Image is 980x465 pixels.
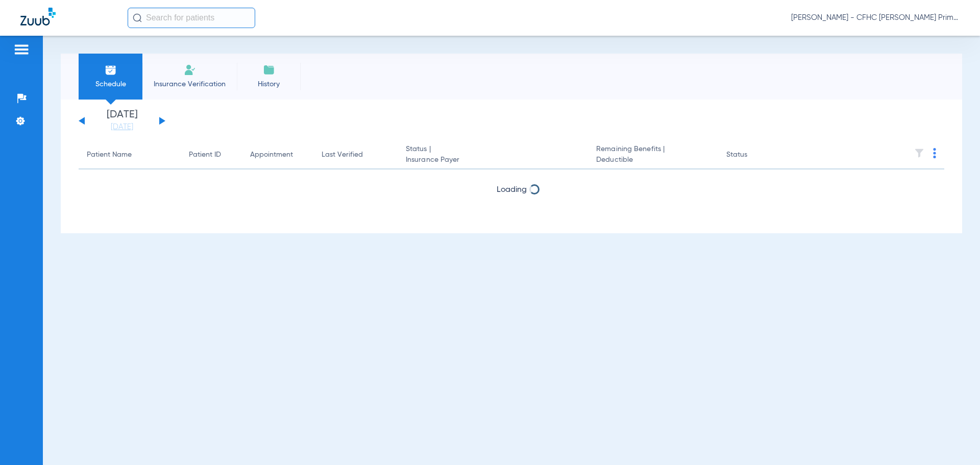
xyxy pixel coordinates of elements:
[596,155,709,165] span: Deductible
[87,150,173,160] div: Patient Name
[189,150,221,160] div: Patient ID
[13,43,30,56] img: hamburger-icon
[189,150,234,160] div: Patient ID
[933,148,936,158] img: group-dot-blue.svg
[150,79,229,89] span: Insurance Verification
[914,148,924,158] img: filter.svg
[250,150,305,160] div: Appointment
[133,13,142,22] img: Search Icon
[91,122,153,132] a: [DATE]
[398,141,588,169] th: Status |
[263,64,275,76] img: History
[497,186,527,194] span: Loading
[20,8,56,26] img: Zuub Logo
[184,64,196,76] img: Manual Insurance Verification
[406,155,580,165] span: Insurance Payer
[250,150,293,160] div: Appointment
[87,150,132,160] div: Patient Name
[86,79,135,89] span: Schedule
[105,64,117,76] img: Schedule
[791,13,960,23] span: [PERSON_NAME] - CFHC [PERSON_NAME] Primary Care Dental
[718,141,787,169] th: Status
[588,141,718,169] th: Remaining Benefits |
[91,110,153,132] li: [DATE]
[322,150,363,160] div: Last Verified
[244,79,293,89] span: History
[322,150,389,160] div: Last Verified
[128,8,255,28] input: Search for patients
